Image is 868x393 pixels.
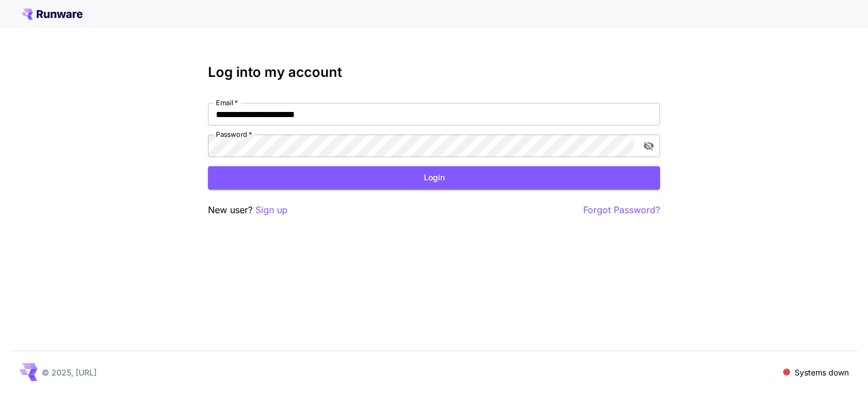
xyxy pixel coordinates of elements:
p: © 2025, [URL] [42,366,97,378]
label: Password [216,129,252,139]
p: Systems down [795,366,849,378]
label: Email [216,98,238,107]
button: Forgot Password? [583,203,660,217]
button: Login [208,166,660,189]
button: toggle password visibility [639,136,659,156]
h3: Log into my account [208,64,660,80]
button: Sign up [255,203,288,217]
p: New user? [208,203,288,217]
